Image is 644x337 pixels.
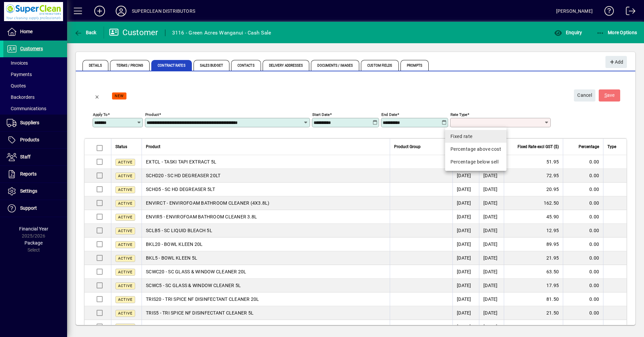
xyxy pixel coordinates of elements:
td: [DATE] [452,265,479,279]
mat-option: Percentage above cost [445,143,506,155]
span: Cancel [577,90,592,101]
span: NEW [115,94,124,98]
span: Active [118,160,132,164]
td: [DATE] [479,238,504,251]
button: Back [72,26,98,39]
span: Invoices [7,60,28,66]
span: Active [118,256,132,261]
div: SUPERCLEAN DISTRIBUTORS [132,6,195,16]
td: [DATE] [479,306,504,320]
td: 0.00 [563,279,603,292]
a: Home [3,23,67,40]
button: Add [605,56,627,68]
td: SCHD5 - SC HD DEGREASER 5LT [142,183,390,196]
button: More Options [595,26,639,39]
mat-label: Product [145,112,159,117]
td: BKL20 - BOWL KLEEN 20L [142,238,390,251]
td: 71.50 [504,320,563,334]
td: [DATE] [479,292,504,306]
td: 0.00 [563,251,603,265]
td: 72.95 [504,169,563,183]
mat-option: Fixed rate [445,130,506,143]
td: [DATE] [479,320,504,334]
td: ENVIR5 - ENVIROFOAM BATHROOM CLEANER 3.8L [142,210,390,224]
mat-label: End date [381,112,397,117]
td: 0.00 [563,155,603,169]
span: S [604,92,607,98]
a: Suppliers [3,115,67,131]
span: Active [118,243,132,247]
td: 12.95 [504,224,563,238]
td: [DATE] [452,224,479,238]
span: Active [118,270,132,274]
div: Customer [109,27,158,38]
span: Suppliers [20,120,39,125]
td: [DATE] [452,292,479,306]
td: SCHD20 - SC HD DEGREASER 20LT [142,169,390,183]
td: 81.50 [504,292,563,306]
td: [DATE] [452,169,479,183]
td: 89.95 [504,238,563,251]
span: ave [604,90,615,101]
span: Active [118,229,132,233]
td: ENVIRCT - ENVIROFOAM BATHROOM CLEANER (4X3.8L) [142,196,390,210]
span: Percentage [579,143,599,150]
mat-label: Rate type [450,112,467,117]
a: Products [3,132,67,148]
span: Enquiry [554,30,582,35]
span: Custom Fields [361,60,398,71]
span: Product Group [394,143,421,150]
td: 17.95 [504,279,563,292]
td: [DATE] [479,196,504,210]
td: [DATE] [452,320,479,334]
a: Reports [3,166,67,183]
mat-option: Percentage below sell [445,155,506,168]
span: Active [118,188,132,192]
div: Percentage above cost [450,146,501,153]
span: Customers [20,46,43,51]
span: Contract Rates [151,60,192,71]
td: 0.00 [563,183,603,196]
a: Logout [621,1,636,23]
span: Communications [7,106,46,111]
td: [DATE] [479,210,504,224]
td: 51.95 [504,155,563,169]
span: Product [146,143,160,150]
td: [DATE] [452,251,479,265]
span: Financial Year [19,226,48,231]
td: EXTCL - TASKI TAPI EXTRACT 5L [142,155,390,169]
span: Details [83,60,108,71]
td: [DATE] [479,183,504,196]
a: Backorders [3,91,67,103]
a: Staff [3,149,67,165]
span: Active [118,174,132,178]
span: Reports [20,171,37,177]
td: [DATE] [452,238,479,251]
td: [DATE] [452,183,479,196]
button: Enquiry [552,26,584,39]
td: SCWC5 - SC GLASS & WINDOW CLEANER 5L [142,279,390,292]
td: 63.50 [504,265,563,279]
td: BKL5 - BOWL KLEEN 5L [142,251,390,265]
span: Package [24,240,43,246]
td: SCWC20 - SC GLASS & WINDOW CLEANER 20L [142,265,390,279]
span: Fixed Rate excl GST ($) [518,143,559,150]
app-page-header-button: Back [67,26,104,39]
td: [DATE] [479,279,504,292]
span: Quotes [7,83,26,88]
span: Support [20,205,37,211]
span: Contacts [231,60,261,71]
td: 0.00 [563,238,603,251]
a: Payments [3,69,67,80]
span: Home [20,29,33,34]
span: Sales Budget [194,60,229,71]
span: Documents / Images [311,60,359,71]
span: Backorders [7,94,35,100]
td: 0.00 [563,292,603,306]
span: Back [74,30,97,35]
td: 0.00 [563,210,603,224]
div: 3116 - Green Acres Wanganui - Cash Sale [172,27,271,38]
a: Knowledge Base [599,1,614,23]
a: Invoices [3,57,67,69]
span: Settings [20,188,37,194]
